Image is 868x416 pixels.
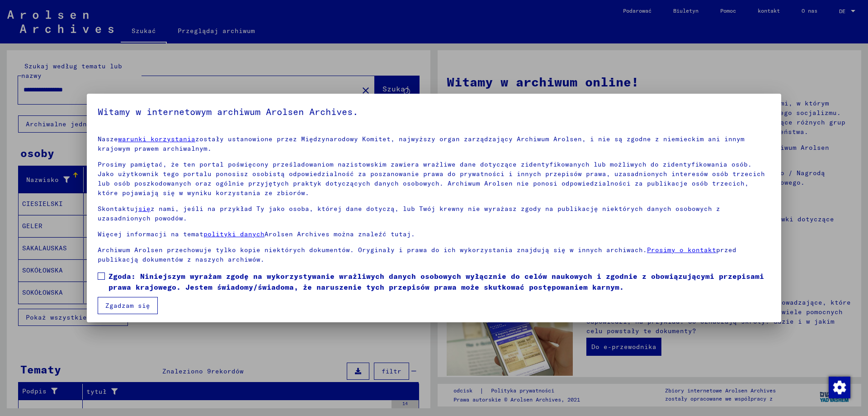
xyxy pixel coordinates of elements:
div: Zmiana zgody [828,376,850,398]
a: Prosimy o kontakt [647,246,716,254]
font: Prosimy pamiętać, że ten portal poświęcony prześladowaniom nazistowskim zawiera wrażliwe dane dot... [98,160,765,197]
a: polityki danych [203,230,264,238]
font: Arolsen Archives można znaleźć tutaj. [264,230,415,238]
a: warunki korzystania [118,135,195,143]
button: Zgadzam się [98,297,158,314]
font: Skontaktuj [98,205,138,213]
font: Zgadzam się [105,301,150,310]
font: Witamy w internetowym archiwum Arolsen Archives. [98,106,358,117]
font: zostały ustanowione przez Międzynarodowy Komitet, najwyższy organ zarządzający Archiwum Arolsen, ... [98,135,745,153]
font: Więcej informacji na temat [98,230,203,238]
font: przed publikacją dokumentów z naszych archiwów. [98,246,736,263]
a: się [138,205,151,213]
font: Archiwum Arolsen przechowuje tylko kopie niektórych dokumentów. Oryginały i prawa do ich wykorzys... [98,246,647,254]
font: Zgoda: Niniejszym wyrażam zgodę na wykorzystywanie wrażliwych danych osobowych wyłącznie do celów... [108,272,764,292]
font: z nami, jeśli na przykład Ty jako osoba, której dane dotyczą, lub Twój krewny nie wyrażasz zgody ... [98,205,720,222]
font: Nasze [98,135,118,143]
img: Zmiana zgody [829,377,850,398]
